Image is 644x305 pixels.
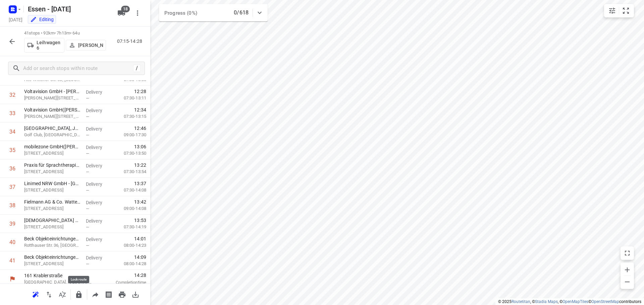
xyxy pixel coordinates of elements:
[604,4,634,17] div: small contained button group
[86,199,111,206] p: Delivery
[86,218,111,224] p: Delivery
[9,239,15,245] div: 40
[562,299,588,304] a: OpenMapTiles
[9,221,15,227] div: 39
[86,261,89,266] span: —
[9,92,15,98] div: 32
[535,299,558,304] a: Stadia Maps
[25,4,112,14] h5: Rename
[24,113,80,120] p: Lise-Meitner-Allee 19, Bochum
[512,299,530,304] a: Routetitan
[86,169,89,174] span: —
[24,260,80,267] p: Rotthauser Straße 46, Essen
[24,162,80,168] p: Praxis für Sprachtherapie Melanie Tenbusch & Nicole Wirsching(Nicole Wirsching)
[234,9,249,17] p: 0/618
[24,235,80,242] p: Beck Objekteinrichtungen GmbH(Tobias Sprink)
[56,291,69,297] span: Sort by time window
[24,143,80,150] p: mobilezone GmbH(Yvonne Neumann)
[42,291,56,297] span: Reverse route
[6,16,25,23] h5: Project date
[24,168,80,175] p: [STREET_ADDRESS]
[117,38,145,45] p: 07:15-14:28
[89,291,102,297] span: Share route
[113,242,146,249] p: 08:00-14:23
[619,4,633,17] button: Fit zoom
[24,205,80,212] p: [STREET_ADDRESS]
[24,180,80,187] p: Linimed NRW GmbH - Bochum -10901341(Vasiliki Gizani)
[134,143,146,150] span: 13:06
[134,217,146,224] span: 13:53
[121,6,130,12] span: 18
[9,165,15,172] div: 36
[9,257,15,264] div: 41
[86,236,111,243] p: Delivery
[78,43,103,48] p: [PERSON_NAME]
[159,4,268,21] div: Progress (0%)0/618
[9,129,15,135] div: 34
[164,10,197,16] span: Progress (0%)
[24,132,80,138] p: Golf Club, [GEOGRAPHIC_DATA]
[113,150,146,157] p: 07:30-13:50
[24,95,80,101] p: Lise-Meitner-Allee 21, Bochum
[129,291,142,297] span: Download route
[86,114,89,119] span: —
[24,217,80,224] p: Katholische Pflegehilfe Essen - Ottostr. 1(Karin Erdtmann)
[29,291,42,297] span: Reoptimize route
[86,151,89,156] span: —
[134,199,146,205] span: 13:42
[23,63,133,74] input: Add or search stops within route
[605,4,619,17] button: Map settings
[24,279,94,286] p: [GEOGRAPHIC_DATA], [GEOGRAPHIC_DATA]
[134,125,146,132] span: 12:46
[24,125,80,132] p: Ruhr-Universität Bochum, Jur. Fakultät(Sarah Rijo Langenegger)
[24,30,106,36] p: 41 stops • 92km • 7h13m • 64u
[134,162,146,168] span: 13:22
[113,205,146,212] p: 09:00-14:08
[24,272,94,279] p: 161 Krablerstraße
[134,180,146,187] span: 13:37
[9,202,15,209] div: 38
[86,206,89,211] span: —
[24,38,64,53] button: Leihwagen 6
[86,188,89,193] span: —
[86,107,111,114] p: Delivery
[113,260,146,267] p: 08:00-14:28
[30,16,54,23] div: You are currently in edit mode.
[86,96,89,101] span: —
[498,299,641,304] li: © 2025 , © , © © contributors
[86,133,89,138] span: —
[134,235,146,242] span: 14:01
[24,199,80,205] p: Fielmann AG & Co. Wattenscheid KG([PERSON_NAME])
[113,187,146,194] p: 07:30-14:08
[86,89,111,95] p: Delivery
[113,132,146,138] p: 09:00-17:30
[24,254,80,260] p: Beck Objekteinrichtungen GmbH - Rotthauser Str. 46(Tobias Sprink)
[134,254,146,260] span: 14:09
[24,242,80,249] p: Rotthauser Str. 36, Essen
[86,254,111,261] p: Delivery
[134,106,146,113] span: 12:34
[24,224,80,230] p: [STREET_ADDRESS]
[86,243,89,248] span: —
[113,224,146,230] p: 07:30-14:19
[102,279,146,286] p: Completion time
[115,291,129,297] span: Print route
[24,187,80,194] p: [STREET_ADDRESS]
[86,225,89,230] span: —
[9,147,15,153] div: 35
[591,299,619,304] a: OpenStreetMap
[113,113,146,120] p: 07:30-13:15
[37,40,61,51] p: Leihwagen 6
[115,6,128,20] button: 18
[86,126,111,132] p: Delivery
[113,95,146,101] p: 07:30-13:11
[9,184,15,190] div: 37
[86,181,111,187] p: Delivery
[134,88,146,95] span: 12:28
[24,150,80,157] p: [STREET_ADDRESS]
[102,272,146,279] span: 14:28
[131,6,144,20] button: More
[102,291,115,297] span: Print shipping labels
[24,106,80,113] p: Voltavision GmbH(Kai Ulbrich)
[86,162,111,169] p: Delivery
